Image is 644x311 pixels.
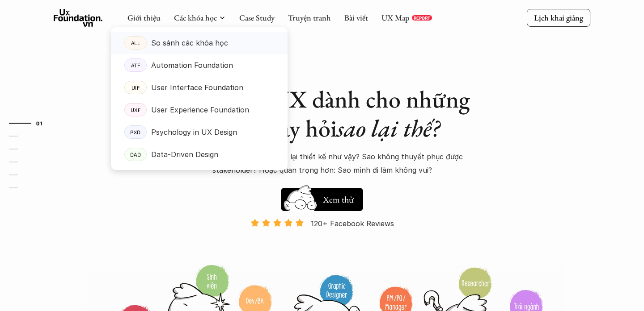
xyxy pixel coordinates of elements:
p: UIF [131,84,140,91]
a: ATFAutomation Foundation [111,54,288,76]
a: ALLSo sánh các khóa học [111,32,288,54]
a: Giới thiệu [127,12,161,23]
h1: Khóa học UX dành cho những người hay hỏi [165,85,479,143]
a: UX Map [381,12,410,23]
p: Psychology in UX Design [151,125,237,139]
a: REPORT [412,15,432,21]
p: User Experience Foundation [151,103,249,116]
p: User Interface Foundation [151,81,243,94]
a: Các khóa học [174,12,217,23]
a: Lịch khai giảng [527,9,590,26]
p: Sao lại làm tính năng này? Sao lại thiết kế như vậy? Sao không thuyết phục được stakeholder? Hoặc... [165,150,479,177]
p: REPORT [414,15,430,21]
p: PXD [130,129,141,135]
p: Automation Foundation [151,58,233,72]
a: 120+ Facebook Reviews [242,218,402,263]
p: 120+ Facebook Reviews [311,217,394,230]
p: ATF [131,62,140,68]
a: Truyện tranh [288,12,331,23]
em: sao lại thế? [337,112,440,144]
p: Data-Driven Design [151,148,218,161]
strong: 01 [36,120,42,126]
h5: Xem thử [323,193,356,206]
a: Xem thử [281,183,363,211]
a: 01 [9,118,51,129]
p: ALL [131,40,140,46]
a: PXDPsychology in UX Design [111,121,288,143]
a: UIFUser Interface Foundation [111,76,288,99]
p: Lịch khai giảng [534,12,583,23]
a: Case Study [239,12,275,23]
a: UXFUser Experience Foundation [111,99,288,121]
a: Bài viết [344,12,368,23]
p: So sánh các khóa học [151,36,228,50]
a: DADData-Driven Design [111,143,288,166]
p: DAD [130,151,141,158]
p: UXF [131,107,141,113]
